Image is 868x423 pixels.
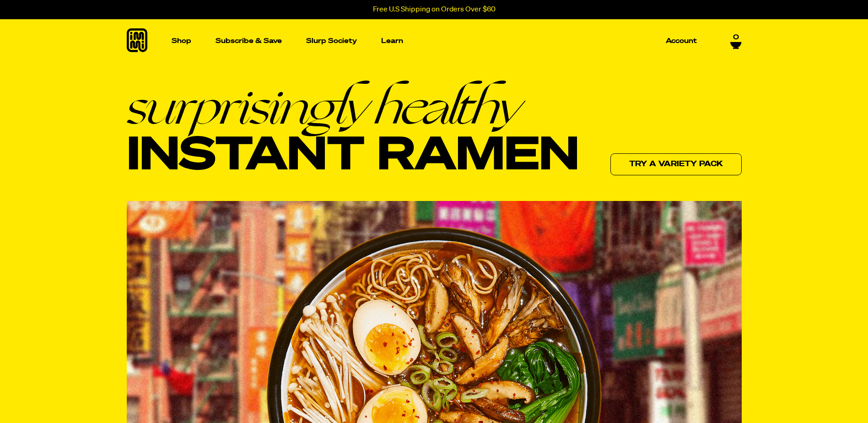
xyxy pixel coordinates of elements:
[212,34,286,48] a: Subscribe & Save
[306,38,357,44] p: Slurp Society
[666,38,697,44] p: Account
[168,19,195,63] a: Shop
[302,34,361,48] a: Slurp Society
[730,33,742,49] a: 0
[381,38,403,44] p: Learn
[610,153,742,175] a: Try a variety pack
[216,38,282,44] p: Subscribe & Save
[373,5,496,14] p: Free U.S Shipping on Orders Over $60
[127,81,579,182] h1: Instant Ramen
[377,19,407,63] a: Learn
[172,38,191,44] p: Shop
[127,81,579,131] em: surprisingly healthy
[662,34,701,48] a: Account
[168,19,701,63] nav: Main navigation
[733,33,739,42] span: 0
